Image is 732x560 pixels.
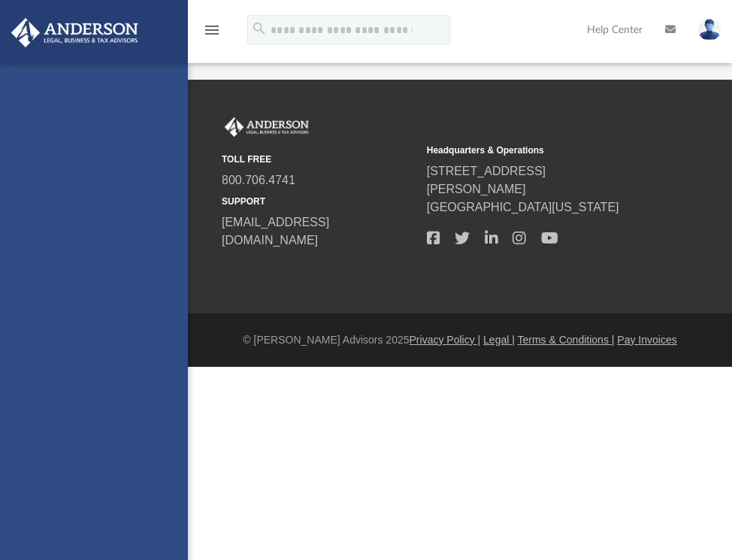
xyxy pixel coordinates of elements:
img: Anderson Advisors Platinum Portal [222,117,312,137]
div: © [PERSON_NAME] Advisors 2025 [188,332,732,348]
small: SUPPORT [222,195,416,208]
a: Pay Invoices [617,334,676,346]
small: Headquarters & Operations [427,144,622,157]
a: 800.706.4741 [222,174,295,186]
a: [STREET_ADDRESS][PERSON_NAME] [427,165,546,195]
img: User Pic [698,19,721,41]
img: Anderson Advisors Platinum Portal [7,18,143,47]
small: TOLL FREE [222,153,416,166]
a: Legal | [483,334,515,346]
a: [EMAIL_ADDRESS][DOMAIN_NAME] [222,216,329,247]
a: menu [203,29,221,39]
a: Terms & Conditions | [518,334,615,346]
a: Privacy Policy | [410,334,481,346]
i: search [251,20,268,37]
a: [GEOGRAPHIC_DATA][US_STATE] [427,201,619,213]
i: menu [203,21,221,39]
